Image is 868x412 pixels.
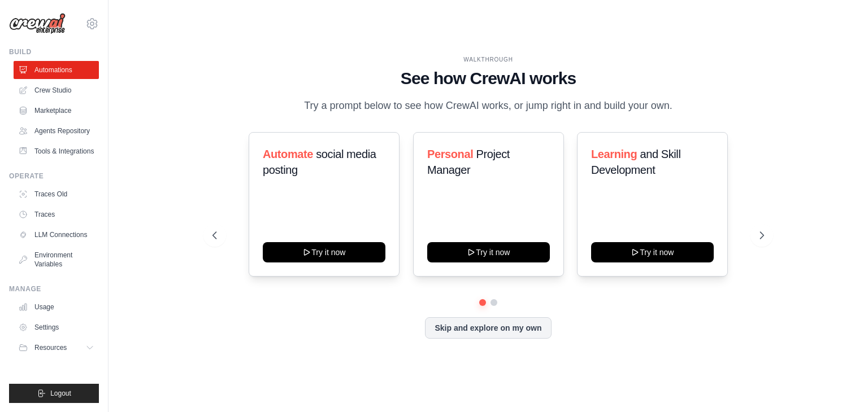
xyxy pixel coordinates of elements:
[9,47,99,56] div: Build
[298,98,678,114] p: Try a prompt below to see how CrewAI works, or jump right in and build your own.
[14,205,99,223] a: Traces
[427,148,473,160] span: Personal
[591,242,714,262] button: Try it now
[14,142,99,160] a: Tools & Integrations
[425,317,551,339] button: Skip and explore on my own
[212,55,764,64] div: WALKTHROUGH
[263,148,313,160] span: Automate
[50,389,71,398] span: Logout
[14,339,99,357] button: Resources
[14,185,99,203] a: Traces Old
[427,148,510,176] span: Project Manager
[14,122,99,140] a: Agents Repository
[14,61,99,79] a: Automations
[263,148,376,176] span: social media posting
[14,298,99,316] a: Usage
[34,343,67,352] span: Resources
[9,172,99,181] div: Operate
[14,226,99,244] a: LLM Connections
[9,284,99,293] div: Manage
[263,242,385,262] button: Try it now
[9,384,99,403] button: Logout
[591,148,637,160] span: Learning
[212,68,764,89] h1: See how CrewAI works
[427,242,550,262] button: Try it now
[9,13,66,34] img: Logo
[14,102,99,120] a: Marketplace
[14,318,99,336] a: Settings
[14,81,99,99] a: Crew Studio
[14,246,99,273] a: Environment Variables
